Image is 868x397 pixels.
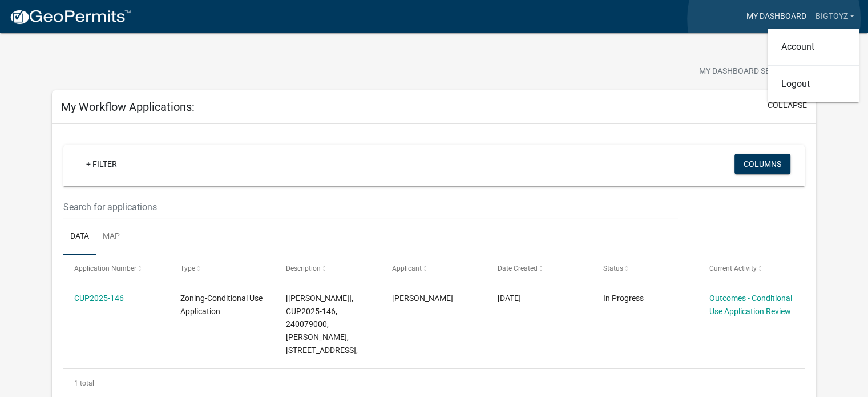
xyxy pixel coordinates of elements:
[74,294,124,303] a: CUP2025-146
[96,219,127,255] a: Map
[487,255,592,282] datatable-header-cell: Date Created
[709,294,792,316] a: Outcomes - Conditional Use Application Review
[61,100,195,114] h5: My Workflow Applications:
[381,255,486,282] datatable-header-cell: Applicant
[286,264,321,272] span: Description
[392,294,453,303] span: scott mcconkey
[709,264,757,272] span: Current Activity
[63,255,169,282] datatable-header-cell: Application Number
[699,255,804,282] datatable-header-cell: Current Activity
[392,264,422,272] span: Applicant
[180,294,263,316] span: Zoning-Conditional Use Application
[768,29,859,102] div: bigtoyz
[77,154,126,174] a: + Filter
[180,264,195,272] span: Type
[603,264,623,272] span: Status
[734,154,790,174] button: Columns
[74,264,136,272] span: Application Number
[768,99,807,111] button: collapse
[768,33,859,61] a: Account
[592,255,698,282] datatable-header-cell: Status
[768,70,859,98] a: Logout
[275,255,381,282] datatable-header-cell: Description
[169,255,274,282] datatable-header-cell: Type
[690,61,822,83] button: My Dashboard Settingssettings
[603,294,644,303] span: In Progress
[741,6,810,27] a: My Dashboard
[699,65,797,79] span: My Dashboard Settings
[286,294,358,355] span: [Nicole Bradbury], CUP2025-146, 240079000, AUSTIN MCCONKEY, 26626 whiskey creek dr, detroit lakes,
[810,6,859,27] a: bigtoyz
[63,195,678,219] input: Search for applications
[63,219,96,255] a: Data
[498,294,521,303] span: 08/21/2025
[498,264,538,272] span: Date Created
